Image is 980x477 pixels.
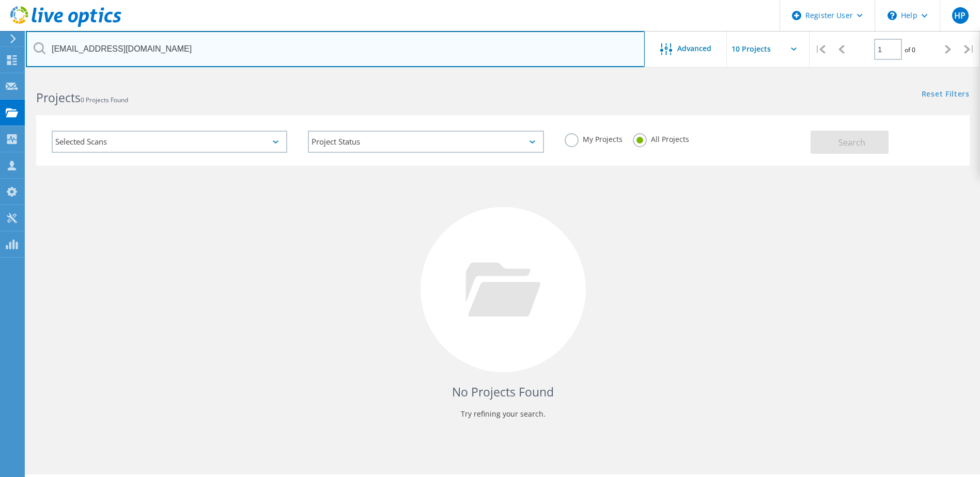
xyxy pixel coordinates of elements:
a: Reset Filters [922,90,970,99]
span: Advanced [677,45,711,52]
div: | [959,31,980,68]
span: 0 Projects Found [81,96,128,104]
span: HP [954,11,966,20]
input: Search projects by name, owner, ID, company, etc [26,31,645,67]
span: of 0 [905,45,915,54]
span: Search [838,137,865,148]
label: All Projects [633,133,689,143]
h4: No Projects Found [46,384,959,401]
b: Projects [36,89,81,106]
a: Live Optics Dashboard [10,22,121,29]
label: My Projects [565,133,623,143]
button: Search [811,131,889,154]
div: Selected Scans [52,131,287,153]
div: Project Status [308,131,543,153]
div: | [810,31,831,68]
svg: \n [888,11,897,20]
p: Try refining your search. [46,406,959,422]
